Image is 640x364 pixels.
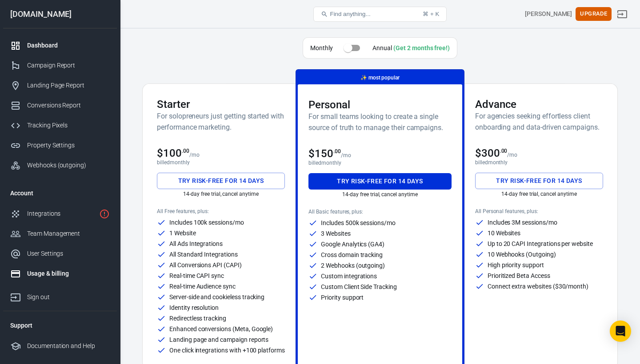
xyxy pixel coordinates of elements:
p: 14-day free trial, cancel anytime [475,191,603,197]
h6: For solopreneurs just getting started with performance marketing. [157,111,285,133]
h3: Advance [475,98,603,111]
button: Upgrade [576,7,612,21]
p: Monthly [310,44,333,53]
svg: 1 networks not verified yet [99,209,110,219]
div: Landing Page Report [27,81,110,90]
div: Dashboard [27,41,110,50]
div: Open Intercom Messenger [610,320,631,342]
div: Account id: GXqx2G2u [525,9,572,19]
div: Conversions Report [27,101,110,110]
p: 3 Websites [321,230,351,237]
button: Find anything...⌘ + K [313,7,447,22]
h3: Starter [157,98,285,111]
a: Integrations [3,204,117,224]
p: 10 Webhooks (Outgoing) [488,251,556,257]
a: Team Management [3,224,117,244]
p: All Ads Integrations [169,241,223,247]
div: Sign out [27,293,110,302]
span: $100 [157,147,189,159]
h3: Personal [308,99,452,111]
p: /mo [341,152,351,158]
h6: For agencies seeking effortless client onboarding and data-driven campaigns. [475,111,603,133]
p: All Personal features, plus: [475,208,603,214]
div: Campaign Report [27,61,110,70]
p: Cross domain tracking [321,252,383,258]
span: $300 [475,147,508,159]
p: 1 Website [169,230,196,236]
p: Includes 500k sessions/mo [321,220,396,226]
p: /mo [507,152,517,158]
p: All Standard Integrations [169,251,238,257]
p: Custom integrations [321,273,377,279]
p: billed monthly [157,159,285,166]
p: All Basic features, plus: [308,209,452,215]
p: billed monthly [308,160,452,166]
a: Usage & billing [3,264,117,284]
a: Conversions Report [3,95,117,115]
p: All Free features, plus: [157,208,285,214]
div: Integrations [27,209,96,218]
p: Landing page and campaign reports [169,336,268,343]
sup: .00 [333,148,341,154]
a: Dashboard [3,36,117,55]
p: 14-day free trial, cancel anytime [157,191,285,197]
p: Includes 3M sessions/mo [488,219,557,226]
p: Google Analytics (GA4) [321,241,384,247]
p: 2 Webhooks (outgoing) [321,262,385,269]
span: Find anything... [330,11,370,17]
p: High priority support [488,262,544,268]
p: Redirectless tracking [169,315,226,321]
li: Support [3,315,117,336]
a: Campaign Report [3,55,117,75]
a: Tracking Pixels [3,115,117,135]
span: $150 [308,147,341,160]
div: Team Management [27,229,110,238]
div: Documentation and Help [27,341,110,351]
p: Identity resolution [169,305,219,311]
p: One click integrations with +100 platforms [169,347,285,353]
div: Webhooks (outgoing) [27,161,110,170]
p: Priority support [321,294,364,301]
a: Sign out [3,284,117,307]
a: Sign out [612,4,633,25]
p: /mo [189,152,200,158]
li: Account [3,182,117,204]
p: Custom Client Side Tracking [321,284,397,290]
div: Property Settings [27,141,110,150]
a: Property Settings [3,135,117,155]
div: Usage & billing [27,269,110,278]
div: Annual [372,44,450,53]
p: 10 Websites [488,230,520,236]
p: Up to 20 CAPI Integrations per website [488,241,593,247]
div: ⌘ + K [423,11,439,17]
button: Try risk-free for 14 days [308,173,452,190]
p: Enhanced conversions (Meta, Google) [169,326,273,332]
p: Real-time Audience sync [169,283,236,289]
p: Prioritized Beta Access [488,273,550,279]
sup: .00 [500,148,508,154]
button: Try risk-free for 14 days [475,173,603,189]
div: [DOMAIN_NAME] [3,10,117,18]
a: Webhooks (outgoing) [3,155,117,175]
button: Try risk-free for 14 days [157,173,285,189]
div: (Get 2 months free!) [393,44,450,51]
p: billed monthly [475,159,603,166]
span: magic [360,75,367,81]
div: User Settings [27,249,110,258]
a: User Settings [3,244,117,264]
a: Landing Page Report [3,75,117,95]
sup: .00 [182,148,189,154]
div: Tracking Pixels [27,121,110,130]
p: All Conversions API (CAPI) [169,262,242,268]
h6: For small teams looking to create a single source of truth to manage their campaigns. [308,111,452,133]
p: Connect extra websites ($30/month) [488,283,588,289]
p: Server-side and cookieless tracking [169,294,264,300]
p: Includes 100k sessions/mo [169,219,244,226]
p: Real-time CAPI sync [169,273,224,279]
p: 14-day free trial, cancel anytime [308,191,452,198]
p: most popular [360,73,400,83]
